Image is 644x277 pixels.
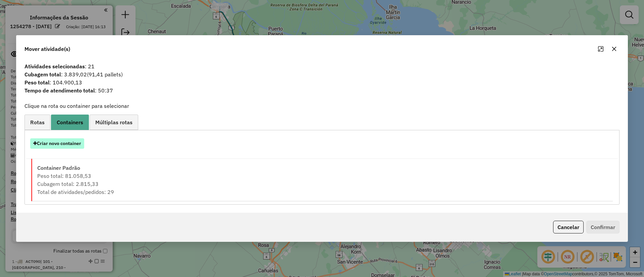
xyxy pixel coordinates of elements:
[24,87,95,94] strong: Tempo de atendimento total
[24,102,129,110] label: Clique na rota ou container para selecionar
[37,164,80,171] strong: Container Padrão
[37,180,608,188] div: Cubagem total: 2.815,33
[24,71,61,78] strong: Cubagem total
[24,45,70,53] span: Mover atividade(s)
[95,120,132,125] span: Múltiplas rotas
[24,79,50,86] strong: Peso total
[20,70,624,78] span: : 3.839,02
[37,172,608,180] div: Peso total: 81.058,53
[30,120,45,125] span: Rotas
[37,188,608,196] div: Total de atividades/pedidos: 29
[595,44,606,54] button: Maximize
[30,138,84,149] button: Criar novo container
[20,62,624,70] span: : 21
[20,86,624,94] span: : 50:37
[57,120,83,125] span: Containers
[24,63,85,70] strong: Atividades selecionadas
[87,71,123,78] span: (91,41 pallets)
[20,78,624,86] span: : 104.900,13
[553,221,584,233] button: Cancelar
